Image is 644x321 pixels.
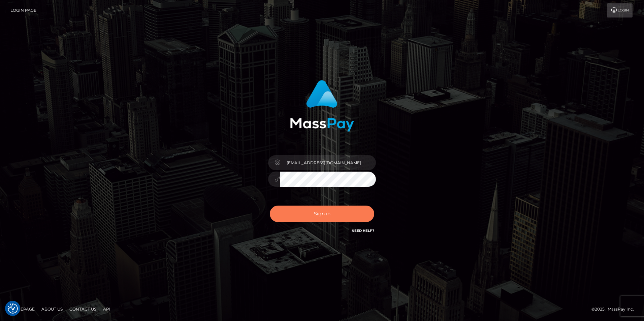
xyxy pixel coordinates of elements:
[8,304,18,314] button: Consent Preferences
[8,304,18,314] img: Revisit consent button
[607,3,633,17] a: Login
[591,306,639,313] div: © 2025 , MassPay Inc.
[67,304,99,314] a: Contact Us
[270,206,374,222] button: Sign in
[280,155,376,170] input: Username...
[100,304,113,314] a: API
[290,80,354,132] img: MassPay Login
[10,3,36,17] a: Login Page
[352,228,374,233] a: Need Help?
[7,304,37,314] a: Homepage
[39,304,65,314] a: About Us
